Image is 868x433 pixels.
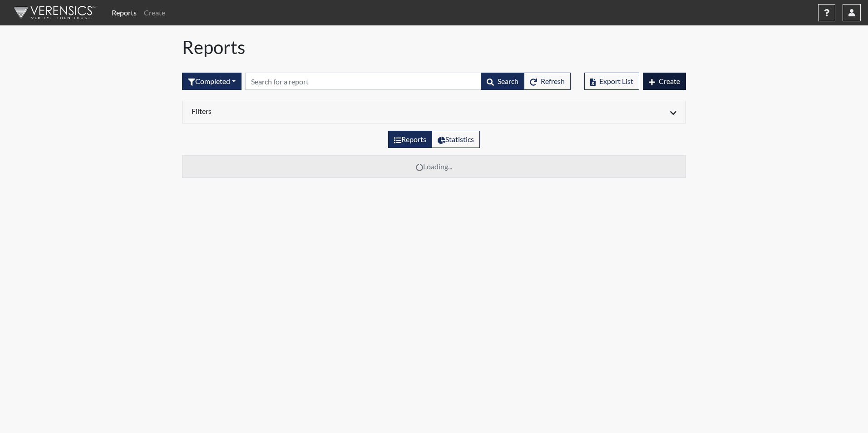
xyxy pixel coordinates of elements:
[185,107,683,118] div: Click to expand/collapse filters
[182,36,686,58] h1: Reports
[432,131,480,148] label: View statistics about completed interviews
[182,156,686,178] td: Loading...
[140,4,169,22] a: Create
[584,73,639,90] button: Export List
[245,73,481,90] input: Search by Registration ID, Interview Number, or Investigation Name.
[192,107,427,115] h6: Filters
[541,77,565,85] span: Refresh
[643,73,686,90] button: Create
[388,131,432,148] label: View the list of reports
[524,73,571,90] button: Refresh
[599,77,633,85] span: Export List
[659,77,680,85] span: Create
[108,4,140,22] a: Reports
[498,77,518,85] span: Search
[182,73,242,90] div: Filter by interview status
[182,73,242,90] button: Completed
[481,73,524,90] button: Search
